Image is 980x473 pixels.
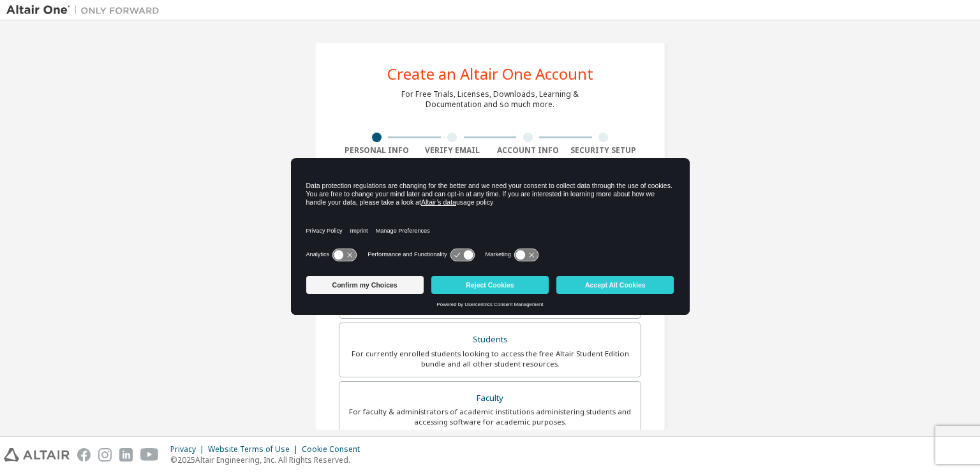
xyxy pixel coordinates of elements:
[4,448,70,462] img: altair_logo.svg
[6,4,166,17] img: Altair One
[98,448,112,462] img: instagram.svg
[415,145,491,156] div: Verify Email
[77,448,91,462] img: facebook.svg
[119,448,133,462] img: linkedin.svg
[347,389,633,407] div: Faculty
[347,331,633,349] div: Students
[387,66,593,82] div: Create an Altair One Account
[208,444,302,455] div: Website Terms of Use
[566,145,642,156] div: Security Setup
[347,349,633,369] div: For currently enrolled students looking to access the free Altair Student Edition bundle and all ...
[490,145,566,156] div: Account Info
[347,407,633,427] div: For faculty & administrators of academic institutions administering students and accessing softwa...
[170,444,208,455] div: Privacy
[339,145,415,156] div: Personal Info
[401,89,579,110] div: For Free Trials, Licenses, Downloads, Learning & Documentation and so much more.
[302,444,367,455] div: Cookie Consent
[140,448,159,462] img: youtube.svg
[170,455,367,465] p: © 2025 Altair Engineering, Inc. All Rights Reserved.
